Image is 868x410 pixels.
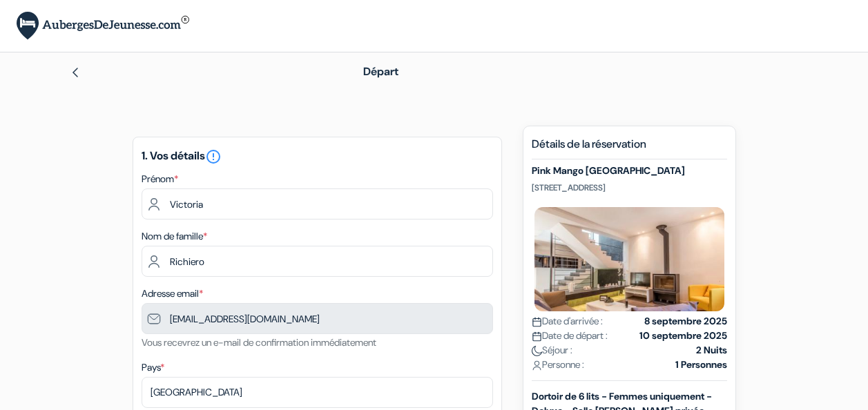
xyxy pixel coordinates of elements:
strong: 10 septembre 2025 [639,329,727,343]
a: error_outline [205,148,222,163]
input: Entrer adresse e-mail [142,303,493,334]
img: user_icon.svg [532,360,542,371]
strong: 2 Nuits [696,343,727,358]
img: AubergesDeJeunesse.com [17,12,189,40]
img: calendar.svg [532,331,542,342]
h5: 1. Vos détails [142,148,493,165]
label: Prénom [142,172,178,186]
span: Départ [363,64,398,79]
strong: 1 Personnes [675,358,727,372]
label: Pays [142,360,164,375]
p: [STREET_ADDRESS] [532,182,727,193]
i: error_outline [205,148,222,165]
input: Entrer le nom de famille [142,246,493,277]
span: Date de départ : [532,329,608,343]
span: Séjour : [532,343,572,358]
img: moon.svg [532,346,542,356]
span: Date d'arrivée : [532,314,603,329]
h5: Détails de la réservation [532,137,727,159]
input: Entrez votre prénom [142,188,493,219]
small: Vous recevrez un e-mail de confirmation immédiatement [142,336,376,349]
label: Nom de famille [142,229,207,244]
span: Personne : [532,358,584,372]
img: left_arrow.svg [70,67,81,78]
strong: 8 septembre 2025 [644,314,727,329]
img: calendar.svg [532,317,542,327]
label: Adresse email [142,286,203,301]
h5: Pink Mango [GEOGRAPHIC_DATA] [532,165,727,177]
